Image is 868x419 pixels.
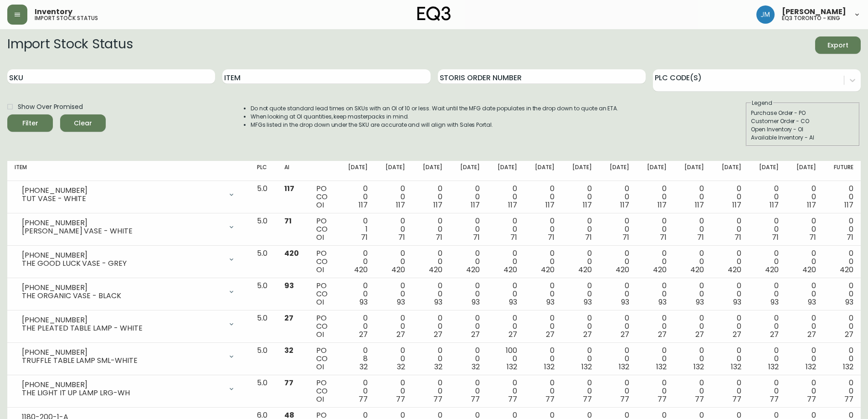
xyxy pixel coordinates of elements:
[412,161,450,181] th: [DATE]
[360,297,368,307] span: 93
[782,16,840,21] h5: eq3 toronto - king
[546,297,555,307] span: 93
[756,314,779,339] div: 0 0
[756,347,779,371] div: 0 0
[831,185,853,209] div: 0 0
[644,347,667,371] div: 0 0
[35,16,98,21] h5: import stock status
[494,217,517,242] div: 0 0
[382,314,405,339] div: 0 0
[681,185,704,209] div: 0 0
[578,264,592,275] span: 420
[569,314,592,339] div: 0 0
[657,394,667,404] span: 77
[831,217,853,242] div: 0 0
[433,394,442,404] span: 77
[621,297,629,307] span: 93
[644,217,667,242] div: 0 0
[770,200,779,210] span: 117
[450,161,487,181] th: [DATE]
[22,186,222,195] div: [PHONE_NUMBER]
[749,161,786,181] th: [DATE]
[831,314,853,339] div: 0 0
[457,185,480,209] div: 0 0
[250,375,277,408] td: 5.0
[316,329,324,340] span: OI
[734,232,741,243] span: 71
[606,314,629,339] div: 0 0
[831,379,853,403] div: 0 0
[756,249,779,274] div: 0 0
[398,232,405,243] span: 71
[583,329,592,340] span: 27
[251,113,619,121] li: When looking at OI quantities, keep masterpacks in mind.
[471,329,480,340] span: 27
[681,379,704,403] div: 0 0
[732,394,741,404] span: 77
[583,200,592,210] span: 117
[510,232,517,243] span: 71
[396,394,405,404] span: 77
[345,249,368,274] div: 0 0
[434,329,442,340] span: 27
[345,217,368,242] div: 0 1
[316,185,330,209] div: PO CO
[434,362,442,372] span: 32
[457,282,480,306] div: 0 0
[457,347,480,371] div: 0 0
[22,195,222,203] div: TUT VASE - WHITE
[22,219,222,227] div: [PHONE_NUMBER]
[599,161,637,181] th: [DATE]
[532,217,555,242] div: 0 0
[60,114,106,132] button: Clear
[508,394,517,404] span: 77
[802,264,816,275] span: 420
[532,347,555,371] div: 0 0
[345,314,368,339] div: 0 0
[359,394,368,404] span: 77
[316,264,324,275] span: OI
[420,185,442,209] div: 0 0
[532,185,555,209] div: 0 0
[768,362,779,372] span: 132
[251,121,619,129] li: MFGs listed in the drop down under the SKU are accurate and will align with Sales Portal.
[22,284,222,292] div: [PHONE_NUMBER]
[503,264,517,275] span: 420
[843,362,853,372] span: 132
[345,379,368,403] div: 0 0
[396,200,405,210] span: 117
[606,347,629,371] div: 0 0
[316,362,324,372] span: OI
[644,314,667,339] div: 0 0
[532,282,555,306] div: 0 0
[420,379,442,403] div: 0 0
[681,217,704,242] div: 0 0
[606,249,629,274] div: 0 0
[807,329,816,340] span: 27
[831,282,853,306] div: 0 0
[316,347,330,371] div: PO CO
[719,217,741,242] div: 0 0
[711,161,749,181] th: [DATE]
[466,264,480,275] span: 420
[606,379,629,403] div: 0 0
[644,379,667,403] div: 0 0
[751,134,855,142] div: Available Inventory - AI
[619,362,629,372] span: 132
[845,297,853,307] span: 93
[420,314,442,339] div: 0 0
[657,200,667,210] span: 117
[494,314,517,339] div: 0 0
[541,264,555,275] span: 420
[620,394,629,404] span: 77
[532,314,555,339] div: 0 0
[733,329,741,340] span: 27
[35,8,72,16] span: Inventory
[15,249,242,269] div: [PHONE_NUMBER]THE GOOD LUCK VASE - GREY
[622,232,629,243] span: 71
[7,161,250,181] th: Item
[316,314,330,339] div: PO CO
[434,297,442,307] span: 93
[606,282,629,306] div: 0 0
[719,314,741,339] div: 0 0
